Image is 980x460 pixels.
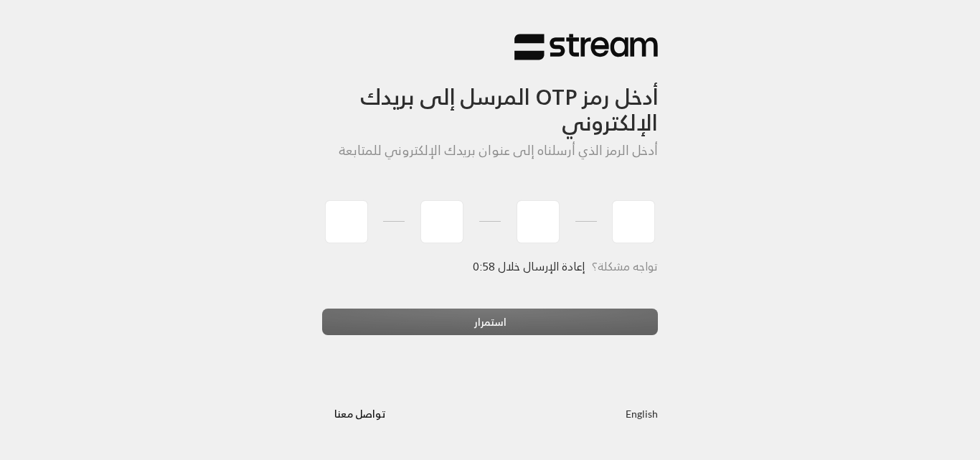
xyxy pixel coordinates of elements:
[514,33,658,61] img: Stream Logo
[626,400,658,427] a: English
[592,256,658,276] span: تواجه مشكلة؟
[473,256,585,276] span: إعادة الإرسال خلال 0:58
[322,61,658,136] h3: أدخل رمز OTP المرسل إلى بريدك الإلكتروني
[322,405,397,423] a: تواصل معنا
[322,400,397,427] button: تواصل معنا
[322,143,658,159] h5: أدخل الرمز الذي أرسلناه إلى عنوان بريدك الإلكتروني للمتابعة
